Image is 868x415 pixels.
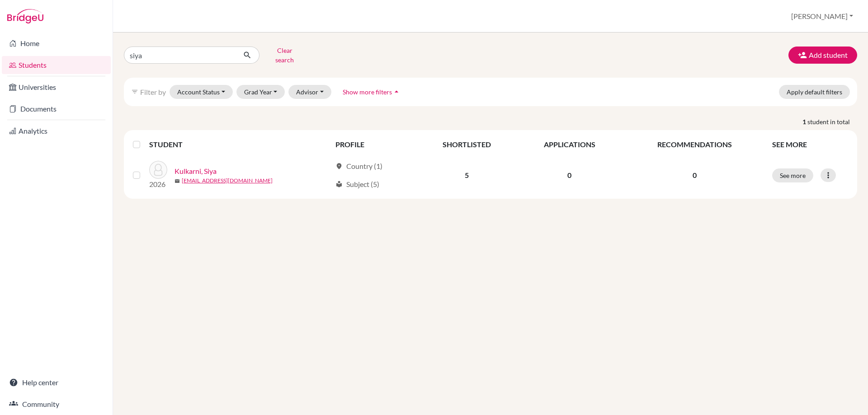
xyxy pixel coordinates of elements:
th: PROFILE [330,134,417,155]
p: 0 [628,170,761,181]
a: Students [2,56,111,74]
a: Community [2,395,111,413]
td: 5 [417,155,517,195]
span: student in total [807,117,857,126]
a: Analytics [2,122,111,140]
a: Help center [2,373,111,392]
button: See more [772,168,813,182]
th: RECOMMENDATIONS [623,134,767,155]
a: Documents [2,100,111,118]
th: APPLICATIONS [517,134,622,155]
span: location_on [335,163,343,170]
a: Kulkarni, Siya [175,166,217,177]
span: local_library [335,181,343,188]
button: Advisor [288,85,331,99]
button: Show more filtersarrow_drop_up [335,85,409,99]
input: Find student by name... [124,47,236,64]
div: Subject (5) [335,179,379,190]
button: Grad Year [236,85,285,99]
th: STUDENT [149,134,330,155]
button: Apply default filters [779,85,850,99]
button: Add student [788,47,857,64]
img: Bridge-U [7,9,43,23]
a: Home [2,34,111,52]
button: Clear search [259,43,310,67]
span: Filter by [140,88,166,96]
strong: 1 [802,117,807,126]
span: Show more filters [343,88,392,96]
i: arrow_drop_up [392,87,401,96]
div: Country (1) [335,161,382,172]
th: SHORTLISTED [417,134,517,155]
span: mail [175,178,180,184]
button: Account Status [170,85,233,99]
img: Kulkarni, Siya [149,161,167,179]
button: [PERSON_NAME] [787,8,857,25]
a: Universities [2,78,111,96]
a: [EMAIL_ADDRESS][DOMAIN_NAME] [182,177,273,185]
td: 0 [517,155,622,195]
p: 2026 [149,179,167,190]
i: filter_list [131,88,138,95]
th: SEE MORE [767,134,854,155]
